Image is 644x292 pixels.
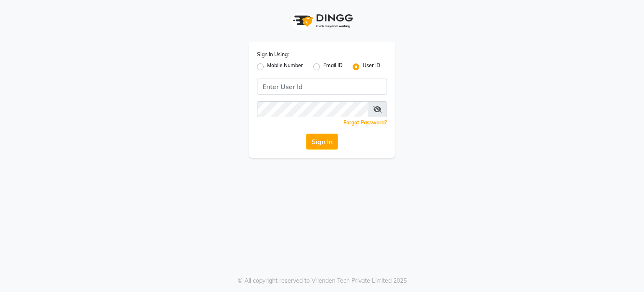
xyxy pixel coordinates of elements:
[343,119,387,126] a: Forgot Password?
[257,51,289,58] label: Sign In Using:
[267,62,303,72] label: Mobile Number
[363,62,380,72] label: User ID
[288,8,356,33] img: logo1.svg
[323,62,343,72] label: Email ID
[257,101,368,117] input: Username
[306,134,338,150] button: Sign In
[257,79,387,95] input: Username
